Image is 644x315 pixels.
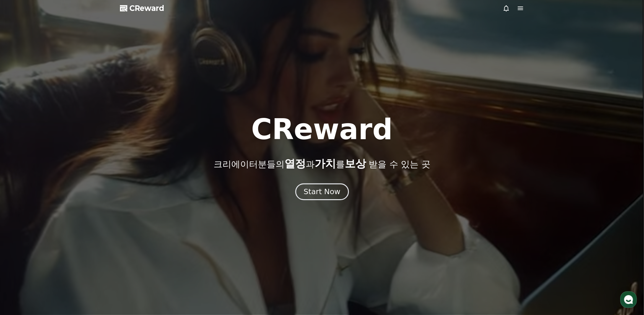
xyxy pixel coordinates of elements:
[284,157,306,170] span: 열정
[39,187,76,202] a: 대화
[251,115,393,144] h1: CReward
[297,190,348,195] a: Start Now
[345,157,366,170] span: 보상
[120,4,164,13] a: CReward
[54,197,61,201] span: 대화
[19,196,22,201] span: 홈
[295,184,349,200] button: Start Now
[304,187,340,197] div: Start Now
[2,187,39,202] a: 홈
[129,4,164,13] span: CReward
[214,158,430,170] p: 크리에이터분들의 과 를 받을 수 있는 곳
[315,157,336,170] span: 가치
[91,196,98,201] span: 설정
[76,187,113,202] a: 설정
